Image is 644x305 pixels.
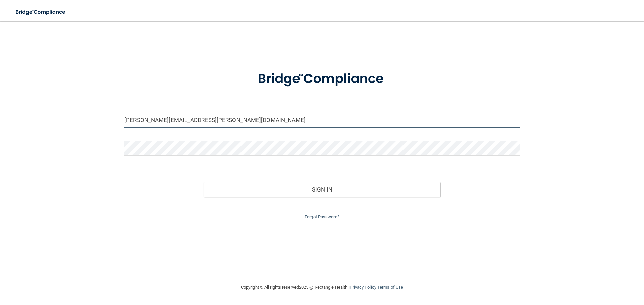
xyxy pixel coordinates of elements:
a: Forgot Password? [305,214,339,219]
img: bridge_compliance_login_screen.278c3ca4.svg [244,62,400,96]
button: Sign In [204,182,441,197]
a: Privacy Policy [350,285,376,290]
img: bridge_compliance_login_screen.278c3ca4.svg [10,5,72,19]
iframe: Drift Widget Chat Controller [528,257,636,284]
a: Terms of Use [377,285,403,290]
input: Email [124,112,520,128]
div: Copyright © All rights reserved 2025 @ Rectangle Health | | [200,277,444,298]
